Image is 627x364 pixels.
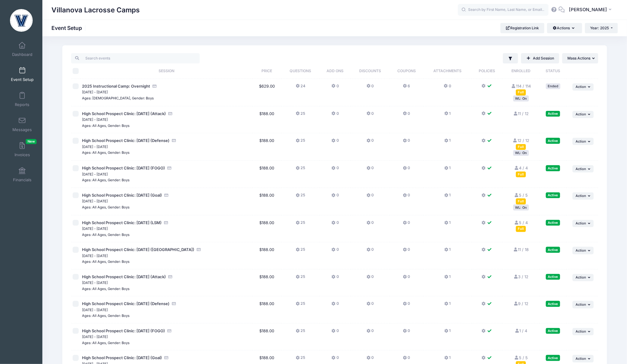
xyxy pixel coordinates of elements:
button: 25 [296,247,305,256]
button: Action [573,355,594,362]
div: Active [546,111,560,117]
div: WL: On [513,95,529,101]
i: Accepting Credit Card Payments [196,248,201,252]
button: 0 [332,274,339,283]
a: InvoicesNew [8,139,37,160]
button: 0 [332,355,339,364]
span: Action [576,85,586,89]
div: Active [546,165,560,171]
span: Action [576,221,586,225]
span: Reports [15,102,29,107]
button: 0 [403,274,410,283]
button: 0 [332,328,339,337]
button: 1 [444,328,451,337]
button: 0 [366,274,374,283]
button: [PERSON_NAME] [565,3,618,17]
span: Messages [12,127,32,132]
button: 1 [444,247,451,256]
td: $188.00 [252,215,281,243]
i: Accepting Credit Card Payments [172,139,176,143]
button: Action [573,247,594,254]
span: High School Prospect Clinic: [DATE] (Defense) [82,301,169,306]
div: Full [516,144,526,150]
span: Coupons [397,69,416,73]
button: 0 [332,165,339,174]
i: Accepting Credit Card Payments [164,221,169,225]
h1: Villanova Lacrosse Camps [51,3,140,17]
a: 1 / 4 [515,328,527,333]
button: 0 [366,83,374,92]
button: Year: 2025 [585,23,618,33]
div: Active [546,355,560,361]
i: Accepting Credit Card Payments [164,356,169,360]
button: Mass Actions [562,53,598,63]
button: 0 [366,355,374,364]
button: 0 [403,192,410,201]
span: Invoices [15,152,30,157]
button: Action [573,274,594,281]
span: New [26,139,37,144]
button: 0 [403,328,410,337]
div: Active [546,274,560,280]
i: Accepting Credit Card Payments [167,329,172,333]
button: 0 [332,192,339,201]
a: Financials [8,164,37,185]
th: Session [80,63,252,79]
div: Full [516,226,526,232]
th: Attachments [423,63,472,79]
span: Action [576,329,586,333]
button: 24 [296,83,305,92]
td: $188.00 [252,106,281,134]
button: 25 [296,138,305,147]
th: Price [252,63,281,79]
button: 25 [296,301,305,310]
span: Action [576,167,586,171]
td: $188.00 [252,188,281,215]
div: Active [546,138,560,143]
small: Ages: All Ages, Gender: Boys [82,178,130,182]
button: 1 [444,192,451,201]
span: High School Prospect Clinic: [DATE] (Defense) [82,138,169,143]
button: Action [573,111,594,118]
a: 5 / 4 Full [514,220,528,231]
a: Messages [8,114,37,135]
i: Accepting Credit Card Payments [164,193,169,197]
button: Action [573,165,594,172]
a: Reports [8,89,37,110]
a: 9 / 12 [514,301,529,306]
small: Ages: All Ages, Gender: Boys [82,314,130,318]
small: [DATE] - [DATE] [82,254,108,258]
td: $629.00 [252,79,281,106]
button: 0 [403,301,410,310]
button: 0 [332,247,339,256]
i: Accepting Credit Card Payments [152,84,157,88]
small: [DATE] - [DATE] [82,308,108,312]
span: Event Setup [11,77,34,82]
button: 0 [332,138,339,147]
div: Active [546,220,560,226]
a: 11 / 12 [513,111,529,116]
span: Action [576,139,586,143]
span: Action [576,275,586,279]
span: Dashboard [12,52,32,57]
small: [DATE] - [DATE] [82,145,108,149]
a: 114 / 114 Full [511,84,531,95]
button: Action [573,301,594,308]
button: 25 [296,220,305,229]
span: Questions [290,69,311,73]
button: 0 [403,247,410,256]
button: 25 [296,328,305,337]
button: Action [573,328,594,335]
div: WL: On [513,205,529,210]
small: Ages: All Ages, Gender: Boys [82,205,130,209]
span: Action [576,302,586,307]
button: 25 [296,165,305,174]
button: 0 [366,192,374,201]
a: 11 / 18 [513,247,529,252]
small: Ages: All Ages, Gender: Boys [82,124,130,128]
button: 25 [296,274,305,283]
button: 6 [403,83,410,92]
input: Search events [71,53,200,63]
button: 0 [403,165,410,174]
small: [DATE] - [DATE] [82,172,108,176]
